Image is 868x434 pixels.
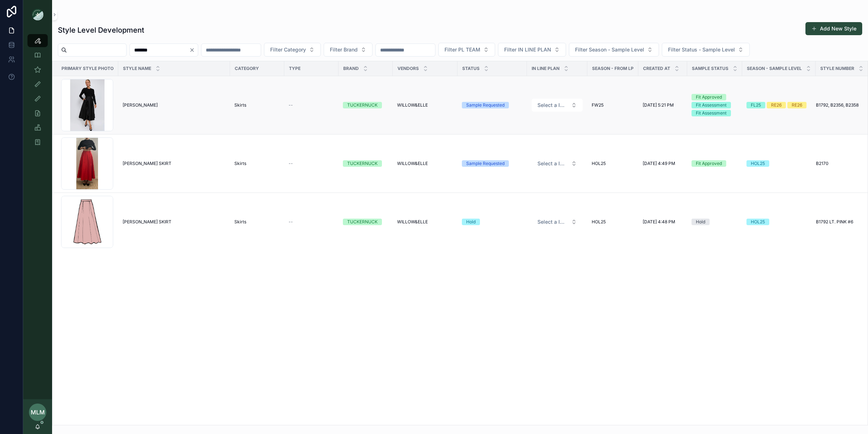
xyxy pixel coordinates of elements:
a: [PERSON_NAME] SKIRT [123,219,226,225]
span: MLM [31,408,45,417]
div: HOL25 [751,160,765,167]
div: FL25 [751,102,761,108]
span: Skirts [234,102,246,108]
span: Style Name [123,66,151,71]
button: Select Button [438,43,495,57]
a: [DATE] 4:49 PM [643,161,683,166]
span: HOL25 [592,161,606,166]
span: Select a IN LINE PLAN [537,218,568,226]
a: TUCKERNUCK [343,160,388,167]
div: Sample Requested [466,102,505,108]
a: Select Button [531,157,583,170]
span: WILLOW&ELLE [397,102,428,108]
a: HOL25 [592,161,634,166]
a: Skirts [234,219,280,225]
div: Fit Assessment [696,110,727,116]
div: Fit Approved [696,160,722,167]
span: Filter Category [270,46,306,53]
span: Type [289,66,301,71]
a: Select Button [531,215,583,229]
a: WILLOW&ELLE [397,161,453,166]
div: Fit Approved [696,94,722,100]
img: App logo [32,9,43,20]
span: WILLOW&ELLE [397,219,428,225]
a: Fit ApprovedFit AssessmentFit Assessment [692,94,738,116]
div: Sample Requested [466,160,505,167]
a: Sample Requested [462,102,523,108]
span: Filter PL TEAM [444,46,480,53]
div: HOL25 [751,219,765,225]
a: -- [289,161,334,166]
a: Select Button [531,98,583,112]
a: B2170 [816,161,861,166]
a: Skirts [234,102,280,108]
span: Season - From LP [592,66,634,71]
a: Fit Approved [692,160,738,167]
span: WILLOW&ELLE [397,161,428,166]
div: Hold [696,219,705,225]
span: Status [462,66,480,71]
a: WILLOW&ELLE [397,102,453,108]
span: SEASON - SAMPLE LEVEL [747,66,802,71]
span: Filter Season - Sample Level [575,46,644,53]
span: [DATE] 4:49 PM [643,161,675,166]
button: Select Button [569,43,659,57]
a: HOL25 [746,160,811,167]
a: -- [289,219,334,225]
span: [DATE] 4:48 PM [643,219,675,225]
span: Select a IN LINE PLAN [537,160,568,167]
span: -- [289,161,293,166]
span: Brand [343,66,359,71]
span: Filter Brand [330,46,358,53]
span: Skirts [234,219,246,225]
button: Select Button [532,215,583,228]
a: B1792, B2356, B2358 [816,102,861,108]
a: [DATE] 4:48 PM [643,219,683,225]
a: [DATE] 5:21 PM [643,102,683,108]
span: -- [289,102,293,108]
a: WILLOW&ELLE [397,219,453,225]
button: Select Button [324,43,373,57]
a: FL25RE26RE26 [746,102,811,108]
div: RE26 [792,102,802,108]
span: [PERSON_NAME] [123,102,158,108]
span: B1792 LT. PINK #6 [816,219,853,225]
a: Hold [692,219,738,225]
h1: Style Level Development [58,25,144,35]
span: Skirts [234,161,246,166]
div: TUCKERNUCK [347,102,378,108]
span: Created at [643,66,670,71]
a: Add New Style [805,22,862,35]
a: HOL25 [592,219,634,225]
button: Select Button [532,99,583,112]
button: Select Button [662,43,750,57]
a: -- [289,102,334,108]
span: Primary Style Photo [61,66,114,71]
span: HOL25 [592,219,606,225]
div: RE26 [771,102,782,108]
span: Category [235,66,259,71]
span: B2170 [816,161,829,166]
span: Filter Status - Sample Level [668,46,735,53]
div: TUCKERNUCK [347,219,378,225]
span: B1792, B2356, B2358 [816,102,859,108]
span: Vendors [397,66,419,71]
div: TUCKERNUCK [347,160,378,167]
span: [DATE] 5:21 PM [643,102,674,108]
a: TUCKERNUCK [343,219,388,225]
a: [PERSON_NAME] [123,102,226,108]
a: B1792 LT. PINK #6 [816,219,861,225]
span: [PERSON_NAME] SKIRT [123,219,171,225]
a: TUCKERNUCK [343,102,388,108]
button: Select Button [498,43,566,57]
span: Filter IN LINE PLAN [504,46,551,53]
span: FW25 [592,102,604,108]
a: Sample Requested [462,160,523,167]
div: scrollable content [23,29,52,158]
a: Skirts [234,161,280,166]
span: -- [289,219,293,225]
button: Select Button [264,43,321,57]
a: HOL25 [746,219,811,225]
span: IN LINE PLAN [532,66,559,71]
a: Hold [462,219,523,225]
